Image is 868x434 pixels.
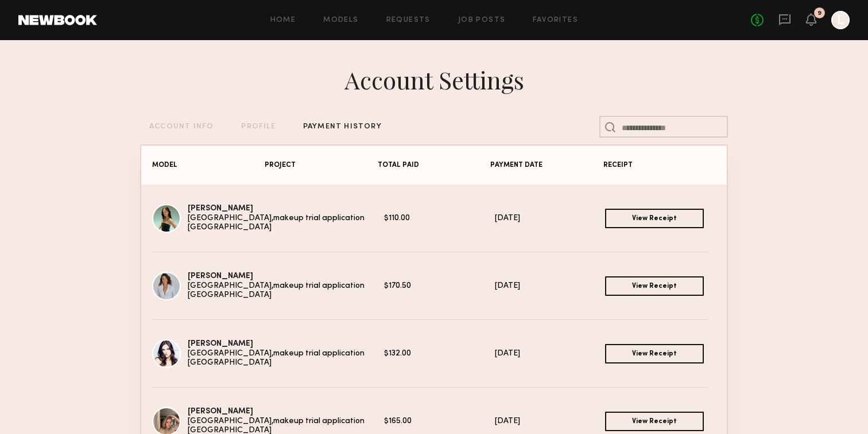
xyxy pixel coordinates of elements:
a: [PERSON_NAME] [188,205,253,212]
div: ACCOUNT INFO [149,123,214,131]
div: 9 [817,10,821,17]
div: RECEIPT [603,162,716,169]
div: [DATE] [495,281,606,291]
div: [GEOGRAPHIC_DATA], [GEOGRAPHIC_DATA] [188,281,273,301]
div: [DATE] [495,349,606,359]
a: L [831,11,850,29]
div: [DATE] [495,214,606,224]
a: View Receipt [605,209,704,228]
div: PAYMENT DATE [490,162,603,169]
div: $165.00 [384,417,495,427]
div: MODEL [152,162,265,169]
div: [GEOGRAPHIC_DATA], [GEOGRAPHIC_DATA] [188,214,273,233]
div: makeup trial application [273,281,384,291]
div: makeup trial application [273,417,384,427]
a: [PERSON_NAME] [188,340,253,347]
img: Angeline C. [152,272,181,300]
a: Requests [386,17,431,24]
div: [GEOGRAPHIC_DATA], [GEOGRAPHIC_DATA] [188,349,273,369]
img: Ashley E. [152,339,181,368]
a: View Receipt [605,344,704,363]
div: TOTAL PAID [378,162,490,169]
a: Job Posts [458,17,506,24]
div: PAYMENT HISTORY [303,123,382,131]
a: View Receipt [605,276,704,296]
div: Account Settings [344,64,524,96]
div: makeup trial application [273,214,384,224]
a: [PERSON_NAME] [188,408,253,415]
div: $132.00 [384,349,495,359]
a: Models [323,17,358,24]
div: $110.00 [384,214,495,224]
div: makeup trial application [273,349,384,359]
img: Ana J. [152,204,181,233]
div: $170.50 [384,281,495,291]
a: [PERSON_NAME] [188,272,253,280]
a: Favorites [533,17,578,24]
div: [DATE] [495,417,606,427]
a: View Receipt [605,412,704,431]
div: PROFILE [241,123,275,131]
a: Home [270,17,296,24]
div: PROJECT [265,162,377,169]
